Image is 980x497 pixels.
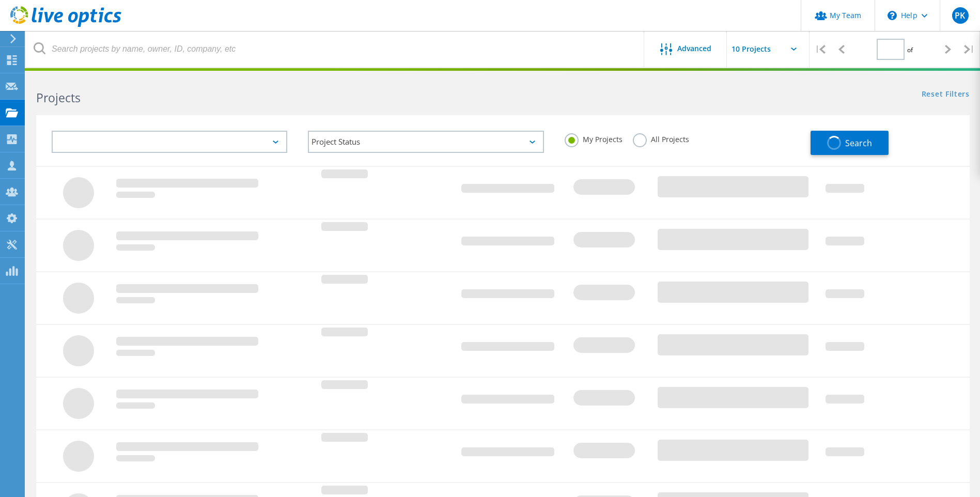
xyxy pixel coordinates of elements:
span: of [907,45,913,54]
span: Advanced [677,45,711,52]
div: | [810,31,831,68]
span: Search [845,137,872,149]
button: Search [811,131,889,155]
label: My Projects [565,133,623,143]
input: Search projects by name, owner, ID, company, etc [26,31,645,67]
a: Reset Filters [922,90,970,99]
b: Projects [36,89,81,106]
a: Live Optics Dashboard [10,22,121,29]
div: Project Status [308,131,543,153]
label: All Projects [633,133,689,143]
div: | [959,31,980,68]
span: PK [955,11,965,20]
svg: \n [888,11,897,20]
